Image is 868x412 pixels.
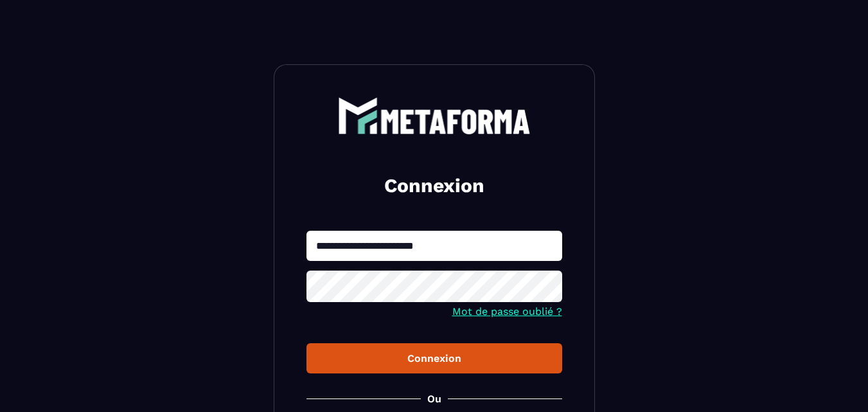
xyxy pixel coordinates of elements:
a: logo [306,97,562,134]
h2: Connexion [322,173,547,199]
div: Connexion [317,352,552,364]
p: Ou [427,393,441,405]
a: Mot de passe oublié ? [452,305,562,318]
img: logo [338,97,531,134]
button: Connexion [306,343,562,373]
